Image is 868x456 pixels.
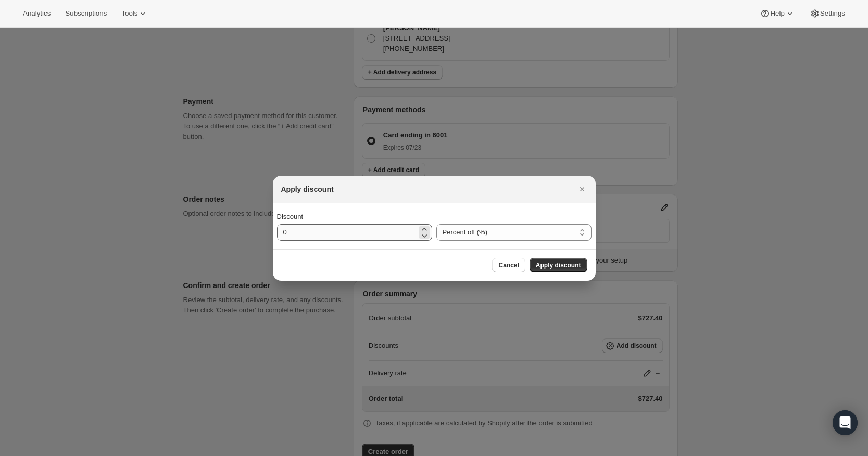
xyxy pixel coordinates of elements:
button: Cancel [492,258,525,272]
span: Discount [277,213,304,220]
h2: Apply discount [281,184,334,194]
button: Help [753,6,801,21]
button: Analytics [17,6,57,21]
span: Help [770,9,784,18]
span: Settings [820,9,845,18]
button: Subscriptions [59,6,113,21]
button: Tools [115,6,154,21]
span: Tools [121,9,137,18]
span: Apply discount [536,261,581,269]
button: Settings [803,6,851,21]
span: Subscriptions [65,9,107,18]
span: Cancel [498,261,519,269]
button: Apply discount [530,258,587,272]
span: Analytics [23,9,51,18]
button: Close [575,182,589,197]
div: Open Intercom Messenger [833,410,858,435]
